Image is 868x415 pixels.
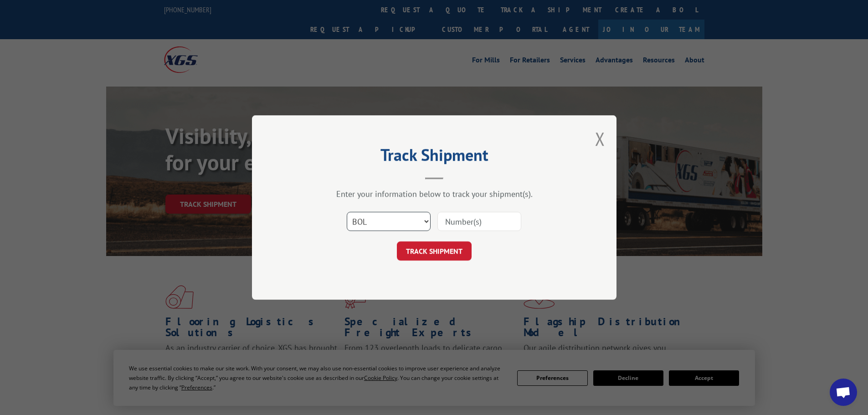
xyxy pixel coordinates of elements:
input: Number(s) [437,212,521,231]
button: Close modal [595,127,605,151]
button: TRACK SHIPMENT [397,241,472,261]
div: Open chat [830,379,857,406]
h2: Track Shipment [298,149,571,166]
div: Enter your information below to track your shipment(s). [298,189,571,199]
